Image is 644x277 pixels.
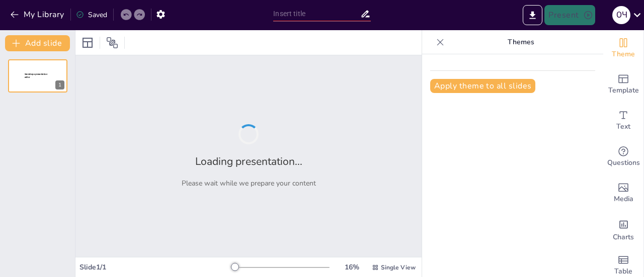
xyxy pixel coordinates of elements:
span: Charts [613,232,634,243]
div: Add images, graphics, shapes or video [603,175,643,211]
span: Questions [607,157,640,168]
h2: Loading presentation... [195,154,302,168]
button: Add slide [5,35,70,51]
span: Table [614,266,632,277]
div: Saved [76,10,107,20]
button: Export to PowerPoint [523,5,542,25]
p: Please wait while we prepare your content [182,178,316,188]
div: Add ready made slides [603,66,643,103]
div: Layout [79,35,96,51]
div: Slide 1 / 1 [79,262,233,272]
div: Add charts and graphs [603,211,643,247]
span: Position [106,37,118,49]
input: Insert title [273,7,360,21]
p: Themes [448,30,593,54]
span: Media [614,194,633,205]
span: Single View [381,263,416,271]
button: My Library [8,7,68,23]
div: Change the overall theme [603,30,643,66]
span: Sendsteps presentation editor [25,73,47,78]
div: 16 % [340,262,364,272]
button: Present [544,5,595,25]
button: О Ч [612,5,630,25]
span: Template [608,85,639,96]
div: 1 [8,59,67,93]
div: Add text boxes [603,103,643,139]
div: Get real-time input from your audience [603,139,643,175]
span: Text [616,121,630,132]
div: 1 [55,80,64,89]
div: О Ч [612,6,630,24]
button: Apply theme to all slides [430,79,535,93]
span: Theme [612,49,635,60]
